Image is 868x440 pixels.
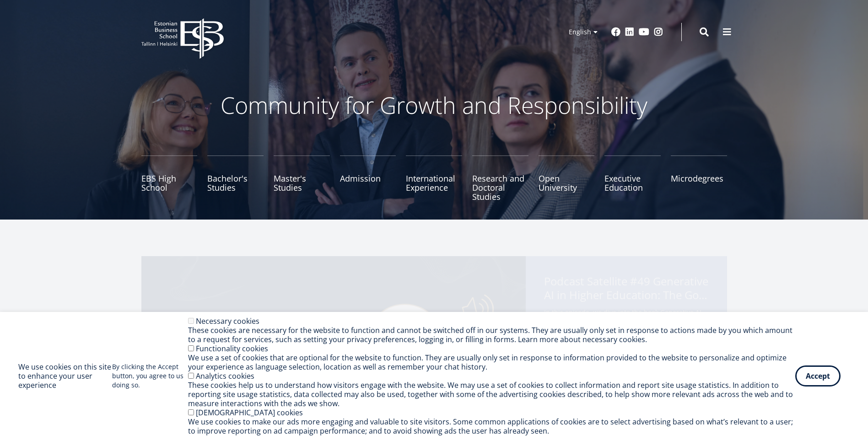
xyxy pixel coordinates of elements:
[639,27,649,37] a: Youtube
[671,156,727,201] a: Microdegrees
[795,365,841,386] button: Accept
[196,316,259,326] label: Necessary cookies
[141,256,526,430] img: Satellite #49
[188,353,795,371] div: We use a set of cookies that are optional for the website to function. They are usually only set ...
[340,156,396,201] a: Admission
[654,27,663,37] a: Instagram
[611,27,620,37] a: Facebook
[192,91,677,119] p: Community for Growth and Responsibility
[544,274,709,305] span: Podcast Satellite #49 Generative
[472,156,528,201] a: Research and Doctoral Studies
[18,362,112,390] h2: We use cookies on this site to enhance your user experience
[274,156,330,201] a: Master's Studies
[141,156,198,201] a: EBS High School
[406,156,462,201] a: International Experience
[196,343,268,354] label: Functionality cookies
[207,156,264,201] a: Bachelor's Studies
[196,408,303,418] label: [DEMOGRAPHIC_DATA] cookies
[604,156,661,201] a: Executive Education
[196,371,254,381] label: Analytics cookies
[544,288,709,302] span: AI in Higher Education: The Good, the Bad, and the Ugly
[188,381,795,408] div: These cookies help us to understand how visitors engage with the website. We may use a set of coo...
[112,362,188,390] p: By clicking the Accept button, you agree to us doing so.
[625,27,634,37] a: Linkedin
[539,156,595,201] a: Open University
[544,306,709,364] span: In this episode, we dive into the book Generative AI in Higher Education: The Good, the Bad, and ...
[188,417,795,435] div: We use cookies to make our ads more engaging and valuable to site visitors. Some common applicati...
[188,326,795,344] div: These cookies are necessary for the website to function and cannot be switched off in our systems...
